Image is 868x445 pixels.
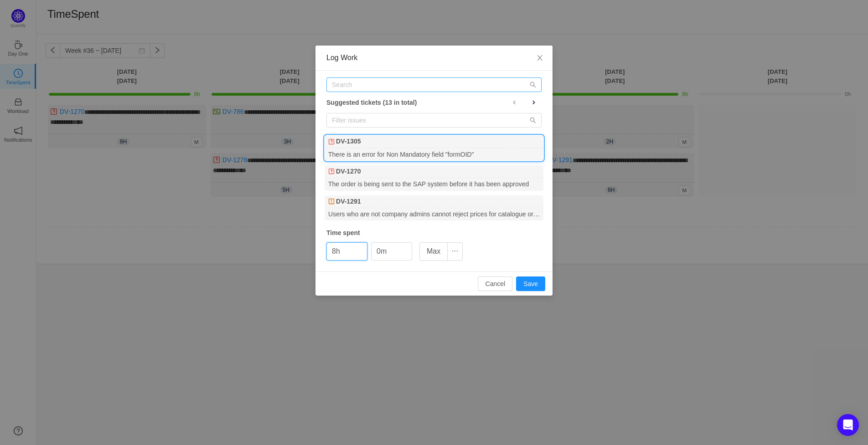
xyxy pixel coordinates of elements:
[336,197,361,206] b: DV-1291
[326,97,542,108] div: Suggested tickets (13 in total)
[326,77,542,92] input: Search
[325,178,543,190] div: The order is being sent to the SAP system before it has been approved
[326,113,542,128] input: Filter issues
[536,54,543,61] i: icon: close
[326,228,542,238] div: Time spent
[837,414,859,436] div: Open Intercom Messenger
[530,117,536,123] i: icon: search
[328,168,335,174] img: Defect
[530,82,536,88] i: icon: search
[326,53,542,63] div: Log Work
[328,198,335,205] img: Bug - Internal
[325,148,543,160] div: There is an error for Non Mandatory field "formOID"
[419,242,448,261] button: Max
[527,46,553,71] button: Close
[328,138,335,145] img: Defect
[447,242,463,261] button: icon: ellipsis
[336,137,361,146] b: DV-1305
[336,167,361,176] b: DV-1270
[516,276,545,291] button: Save
[325,208,543,220] div: Users who are not company admins cannot reject prices for catalogue orders. This applies to both ...
[478,276,512,291] button: Cancel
